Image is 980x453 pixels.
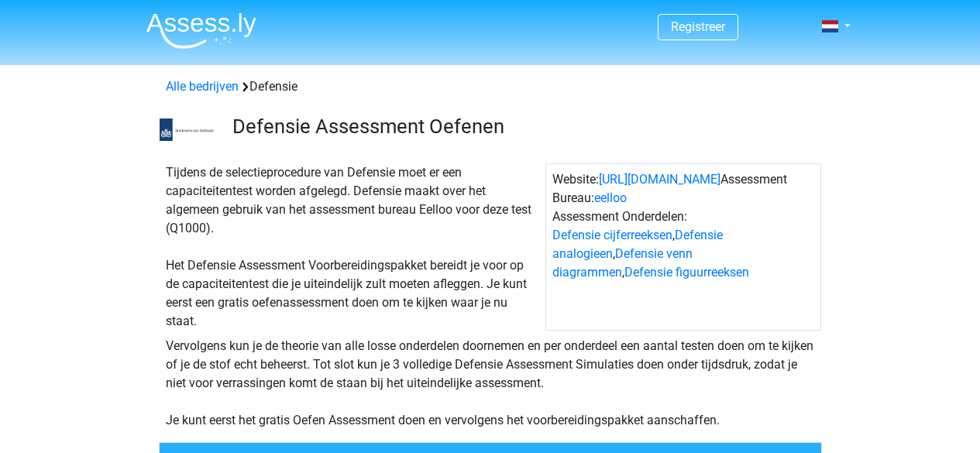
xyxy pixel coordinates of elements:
[552,246,693,280] a: Defensie venn diagrammen
[232,115,810,139] h3: Defensie Assessment Oefenen
[545,163,821,331] div: Website: Assessment Bureau: Assessment Onderdelen: , , ,
[671,19,725,34] a: Registreer
[552,228,723,261] a: Defensie analogieen
[166,79,239,94] a: Alle bedrijven
[599,172,720,187] a: [URL][DOMAIN_NAME]
[160,77,821,96] div: Defensie
[552,228,672,242] a: Defensie cijferreeksen
[594,190,627,205] a: eelloo
[624,265,749,280] a: Defensie figuurreeksen
[160,163,545,331] div: Tijdens de selectieprocedure van Defensie moet er een capaciteitentest worden afgelegd. Defensie ...
[160,337,821,430] div: Vervolgens kun je de theorie van alle losse onderdelen doornemen en per onderdeel een aantal test...
[146,12,256,49] img: Assessly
